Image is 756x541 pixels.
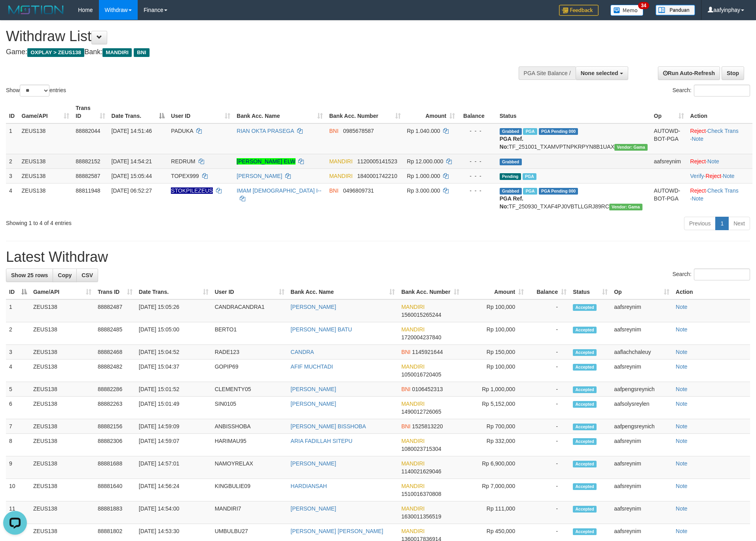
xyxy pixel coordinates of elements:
span: Copy 1510016370808 to clipboard [401,491,441,497]
th: Balance [458,101,496,123]
span: [DATE] 06:52:27 [112,187,152,194]
td: · · [687,123,752,154]
span: BNI [329,187,338,194]
span: Pending [500,173,521,180]
td: aafpengsreynich [611,382,673,397]
th: Trans ID: activate to sort column ascending [95,285,136,299]
td: aafsreynim [651,154,687,168]
td: aafsreynim [611,299,673,322]
td: [DATE] 15:04:37 [136,359,212,382]
td: ZEUS138 [30,419,95,434]
td: Rp 700,000 [462,419,527,434]
span: MANDIRI [329,158,352,165]
img: MOTION_logo.png [6,4,66,16]
th: Game/API: activate to sort column ascending [30,285,95,299]
span: 88811948 [76,187,100,194]
span: Vendor URL: https://trx31.1velocity.biz [614,144,648,151]
td: 88882263 [95,397,136,419]
td: Rp 6,900,000 [462,456,527,479]
td: [DATE] 14:59:09 [136,419,212,434]
span: Accepted [573,364,597,371]
td: 88881688 [95,456,136,479]
span: Grabbed [500,188,522,195]
span: MANDIRI [401,528,424,534]
td: 7 [6,419,30,434]
a: Reject [690,158,706,165]
label: Search: [673,85,750,96]
td: Rp 150,000 [462,345,527,359]
th: Status [496,101,651,123]
a: Note [692,136,703,142]
a: Stop [722,66,744,80]
td: SIN0105 [212,397,288,419]
a: Next [728,217,750,230]
a: Note [723,173,735,179]
a: [PERSON_NAME] [PERSON_NAME] [291,528,383,534]
span: Marked by aafsreyleap [523,188,537,195]
a: Note [676,460,688,467]
th: User ID: activate to sort column ascending [212,285,288,299]
th: Date Trans.: activate to sort column ascending [136,285,212,299]
a: [PERSON_NAME] BATU [291,326,352,333]
td: aafsreynim [611,434,673,456]
span: Copy 1560015265244 to clipboard [401,312,441,318]
div: - - - [461,172,493,180]
span: 88882044 [76,128,100,134]
span: Accepted [573,386,597,393]
th: ID: activate to sort column descending [6,285,30,299]
td: 88882156 [95,419,136,434]
td: 88882487 [95,299,136,322]
span: Accepted [573,438,597,445]
span: MANDIRI [401,438,424,444]
span: [DATE] 14:51:46 [112,128,152,134]
td: 10 [6,479,30,501]
a: Reject [690,187,706,194]
td: Rp 332,000 [462,434,527,456]
td: RADE123 [212,345,288,359]
span: Copy 0985678587 to clipboard [343,128,374,134]
td: 2 [6,154,19,168]
span: Marked by aafnoeunsreypich [523,173,536,180]
a: Note [676,401,688,407]
td: GOPIP69 [212,359,288,382]
th: Bank Acc. Name: activate to sort column ascending [233,101,326,123]
td: · · [687,183,752,214]
th: Bank Acc. Number: activate to sort column ascending [326,101,404,123]
td: 5 [6,382,30,397]
td: AUTOWD-BOT-PGA [651,183,687,214]
a: Note [676,438,688,444]
th: Status: activate to sort column ascending [570,285,611,299]
td: 88882485 [95,322,136,345]
a: HARDIANSAH [291,483,327,489]
td: 2 [6,322,30,345]
th: Amount: activate to sort column ascending [462,285,527,299]
td: Rp 111,000 [462,501,527,524]
a: ARIA FADILLAH SITEPU [291,438,352,444]
td: Rp 7,000,000 [462,479,527,501]
a: Reject [705,173,721,179]
td: ZEUS138 [30,501,95,524]
span: Show 25 rows [11,272,48,278]
th: Op: activate to sort column ascending [651,101,687,123]
a: Note [676,363,688,370]
td: ZEUS138 [19,123,73,154]
span: Accepted [573,401,597,408]
a: Check Trans [707,128,739,134]
td: ZEUS138 [30,479,95,501]
span: PADUKA [171,128,193,134]
span: 34 [638,2,649,9]
td: ZEUS138 [30,345,95,359]
td: 4 [6,359,30,382]
span: Grabbed [500,128,522,135]
td: ZEUS138 [30,456,95,479]
td: - [527,434,570,456]
td: 3 [6,345,30,359]
td: MANDIRI7 [212,501,288,524]
td: - [527,419,570,434]
a: [PERSON_NAME] ELW [237,158,295,165]
span: MANDIRI [401,304,424,310]
label: Search: [673,269,750,280]
a: [PERSON_NAME] [291,304,336,310]
span: Copy 1050016720405 to clipboard [401,371,441,378]
th: Op: activate to sort column ascending [611,285,673,299]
